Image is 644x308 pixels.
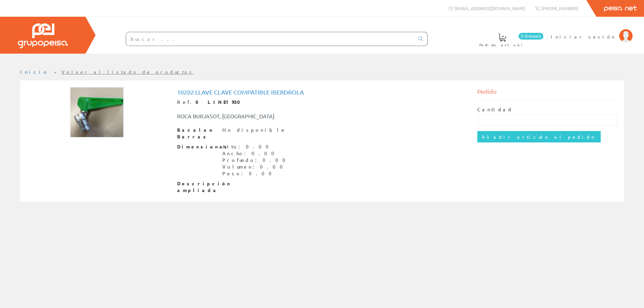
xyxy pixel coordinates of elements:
[177,88,304,96] font: 10202 Llave Clave Compatible Iberdrola
[18,23,68,48] img: Grupo Peisa
[177,113,274,119] font: ROCA BURJASOT, [GEOGRAPHIC_DATA]
[177,127,214,139] font: Bacalao Barras
[477,106,513,112] font: Cantidad
[222,170,276,176] font: Peso: 0.00
[177,180,231,193] font: Descripción ampliada
[177,99,196,105] font: Ref.
[222,157,289,163] font: Profundo: 0.00
[477,88,497,95] font: Pedido
[541,5,578,11] font: [PHONE_NUMBER]
[222,164,287,170] font: Volumen: 0.00
[196,99,245,105] font: 0 LINE1930
[20,69,49,75] a: Inicio
[551,28,633,34] a: Iniciar sesión
[70,87,124,137] img: Foto artículo 10202 Llave Clave Iberdrola Compatible (160.40925266904x150)
[551,34,616,40] font: Iniciar sesión
[477,131,601,142] input: Añadir artículo al pedido
[61,69,194,75] a: Volver al listado de productos
[222,127,286,133] font: No disponible
[126,32,414,46] input: Buscar ...
[521,34,541,39] font: 0 líneas/s
[222,143,273,149] font: Alto: 0.00
[222,150,278,156] font: Ancho: 0.00
[177,143,229,149] font: Dimensiones
[479,42,525,47] font: Pedido actual
[455,5,525,11] font: [EMAIL_ADDRESS][DOMAIN_NAME]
